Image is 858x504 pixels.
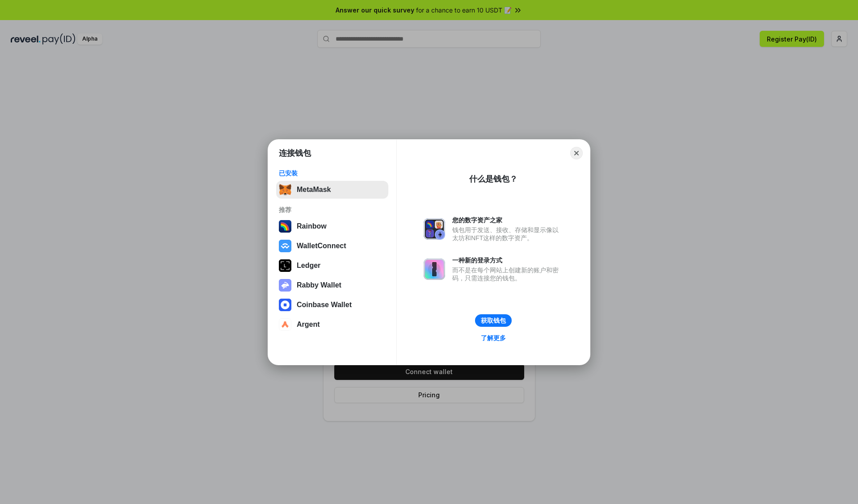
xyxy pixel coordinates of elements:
[276,316,388,333] button: Argent
[452,266,563,282] div: 而不是在每个网站上创建新的账户和密码，只需连接您的钱包。
[279,169,386,177] div: 已安装
[279,240,291,252] img: svg+xml,%3Csvg%20width%3D%2228%22%20height%3D%2228%22%20viewBox%3D%220%200%2028%2028%22%20fill%3D...
[276,257,388,275] button: Ledger
[276,217,388,235] button: Rainbow
[570,147,583,159] button: Close
[452,256,563,264] div: 一种新的登录方式
[424,258,445,280] img: svg+xml,%3Csvg%20xmlns%3D%22http%3A%2F%2Fwww.w3.org%2F2000%2Fsvg%22%20fill%3D%22none%22%20viewBox...
[279,220,291,233] img: svg+xml,%3Csvg%20width%3D%22120%22%20height%3D%22120%22%20viewBox%3D%220%200%20120%20120%22%20fil...
[279,183,291,196] img: svg+xml,%3Csvg%20fill%3D%22none%22%20height%3D%2233%22%20viewBox%3D%220%200%2035%2033%22%20width%...
[424,218,445,240] img: svg+xml,%3Csvg%20xmlns%3D%22http%3A%2F%2Fwww.w3.org%2F2000%2Fsvg%22%20fill%3D%22none%22%20viewBox...
[279,206,386,214] div: 推荐
[475,314,512,327] button: 获取钱包
[297,281,341,289] div: Rabby Wallet
[297,186,331,194] div: MetaMask
[279,259,291,272] img: svg+xml,%3Csvg%20xmlns%3D%22http%3A%2F%2Fwww.w3.org%2F2000%2Fsvg%22%20width%3D%2228%22%20height%3...
[279,148,311,158] h1: 连接钱包
[297,301,352,309] div: Coinbase Wallet
[481,334,506,342] div: 了解更多
[276,181,388,199] button: MetaMask
[279,279,291,292] img: svg+xml,%3Csvg%20xmlns%3D%22http%3A%2F%2Fwww.w3.org%2F2000%2Fsvg%22%20fill%3D%22none%22%20viewBox...
[452,226,563,242] div: 钱包用于发送、接收、存储和显示像以太坊和NFT这样的数字资产。
[297,321,320,329] div: Argent
[297,222,327,230] div: Rainbow
[276,276,388,294] button: Rabby Wallet
[297,262,320,270] div: Ledger
[276,237,388,255] button: WalletConnect
[481,317,506,325] div: 获取钱包
[297,242,346,250] div: WalletConnect
[469,174,517,184] div: 什么是钱包？
[276,296,388,314] button: Coinbase Wallet
[452,216,563,224] div: 您的数字资产之家
[279,299,291,311] img: svg+xml,%3Csvg%20width%3D%2228%22%20height%3D%2228%22%20viewBox%3D%220%200%2028%2028%22%20fill%3D...
[279,318,291,331] img: svg+xml,%3Csvg%20width%3D%2228%22%20height%3D%2228%22%20viewBox%3D%220%200%2028%2028%22%20fill%3D...
[475,332,511,344] a: 了解更多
